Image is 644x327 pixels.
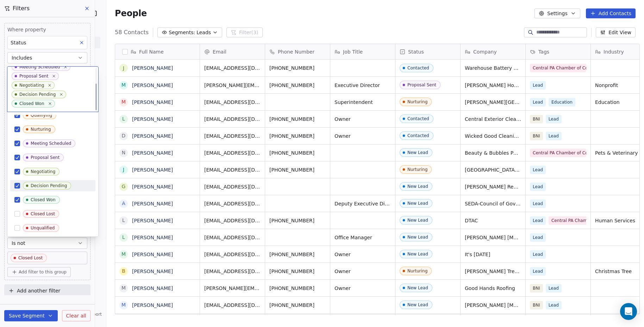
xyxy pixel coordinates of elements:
div: Closed Lost [31,211,55,216]
div: Decision Pending [31,183,67,188]
div: Unqualified [31,226,55,230]
div: Qualifying [31,113,52,118]
div: Closed Won [31,197,56,202]
div: Suggestions [10,81,95,234]
div: Negotiating [31,169,55,174]
div: Nurturing [31,127,51,132]
div: Meeting Scheduled [31,141,71,146]
div: Meeting Scheduled [19,64,60,69]
div: Closed Won [19,101,44,106]
div: Negotiating [19,83,44,88]
div: Proposal Sent [31,155,60,160]
div: Proposal Sent [19,74,48,79]
div: Decision Pending [19,92,56,97]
